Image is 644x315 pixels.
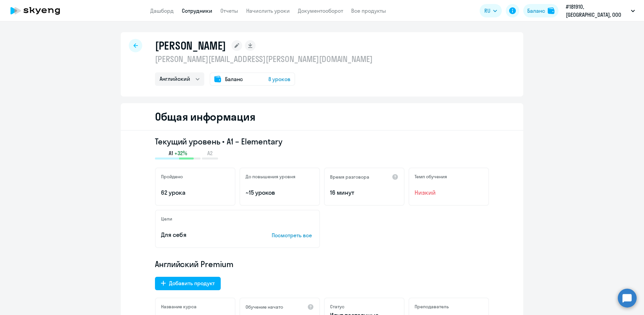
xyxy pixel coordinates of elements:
[169,149,173,157] span: A1
[298,7,343,14] a: Документооборот
[182,7,212,14] a: Сотрудники
[562,3,638,19] button: #181910, [GEOGRAPHIC_DATA], ООО
[246,304,283,310] h5: Обучение начато
[484,7,490,15] span: RU
[207,149,213,157] span: A2
[330,188,398,197] p: 16 минут
[155,110,255,123] h2: Общая информация
[548,7,554,14] img: balance
[268,75,290,83] span: 8 уроков
[272,231,314,239] p: Посмотреть все
[415,174,447,180] h5: Темп обучения
[225,75,243,83] span: Баланс
[155,277,221,290] button: Добавить продукт
[161,216,172,222] h5: Цели
[161,231,251,239] p: Для себя
[220,7,238,14] a: Отчеты
[330,304,344,310] h5: Статус
[155,54,373,64] p: [PERSON_NAME][EMAIL_ADDRESS][PERSON_NAME][DOMAIN_NAME]
[161,304,197,310] h5: Название курса
[155,259,233,269] span: Английский Premium
[169,279,215,287] div: Добавить продукт
[480,4,502,17] button: RU
[527,7,545,15] div: Баланс
[161,174,183,180] h5: Пройдено
[161,188,229,197] p: 62 урока
[246,174,296,180] h5: До повышения уровня
[246,188,314,197] p: ~15 уроков
[174,149,187,157] span: +32%
[415,304,449,310] h5: Преподаватель
[351,7,386,14] a: Все продукты
[330,174,369,180] h5: Время разговора
[150,7,174,14] a: Дашборд
[523,4,558,17] button: Балансbalance
[566,3,628,19] p: #181910, [GEOGRAPHIC_DATA], ООО
[415,188,483,197] span: Низкий
[155,136,489,147] h3: Текущий уровень • A1 – Elementary
[246,7,290,14] a: Начислить уроки
[155,39,226,52] h1: [PERSON_NAME]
